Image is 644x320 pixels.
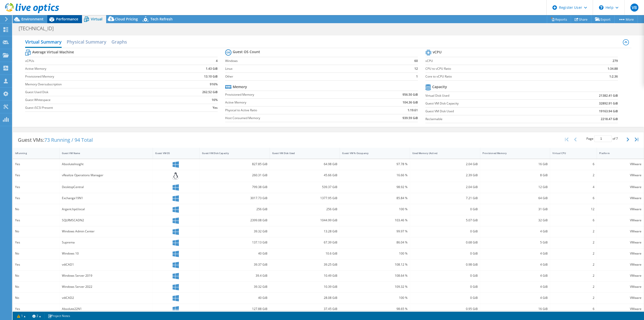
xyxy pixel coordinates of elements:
div: 100 % [342,295,408,301]
div: AbsoluteInsight [62,161,151,167]
label: Guest VM Disk Capacity [425,101,551,106]
label: Guest Whitespace [25,97,172,102]
div: 10.39 GiB [272,284,338,290]
label: Virtual Disk Used [425,93,551,98]
div: 127.88 GiB [202,306,267,312]
div: VMware [599,295,641,301]
div: Guest VM % Occupancy [342,152,401,155]
div: Windows Server 2022 [62,284,151,290]
div: 4 GiB [482,229,548,234]
label: Guest VM Disk Used [425,109,551,114]
div: 2 [552,273,594,278]
div: 67.39 GiB [272,240,338,245]
div: No [15,295,57,301]
div: 28.08 GiB [272,295,338,301]
div: 256 GiB [272,206,338,212]
b: 1.43 GiB [206,66,218,71]
div: 1377.95 GiB [272,195,338,201]
div: 2399.08 GiB [202,218,267,223]
label: vCPUs [25,58,172,63]
b: Guest OS Count [233,49,260,54]
label: Linux [225,66,400,71]
div: 4 GiB [482,295,548,301]
div: 108.12 % [342,262,408,267]
div: 2 [552,240,594,245]
label: vCPU [425,58,567,63]
div: 39.37 GiB [202,262,267,267]
label: Provisioned Memory [25,74,172,79]
label: Reclaimable [425,117,551,122]
div: 16.66 % [342,172,408,178]
div: VMware [599,251,641,256]
div: 45.66 GiB [272,172,338,178]
div: 16 GiB [482,306,548,312]
div: 98.92 % [342,184,408,190]
div: 16 GiB [482,161,548,167]
a: Project Notes [44,313,74,319]
div: 260.31 GiB [202,172,267,178]
div: IsRunning [15,152,51,155]
div: 97.78 % [342,161,408,167]
div: VMware [599,172,641,178]
h1: [TECHNICAL_ID] [16,26,61,31]
div: 0 GiB [412,229,478,234]
b: 1:19.61 [408,108,418,113]
div: VMware [599,206,641,212]
div: 6 [552,195,594,201]
span: Tech Refresh [150,17,173,21]
b: 916% [210,82,218,87]
div: VMware [599,240,641,245]
div: 539.37 GiB [272,184,338,190]
div: 0 GiB [412,273,478,278]
b: 4 [216,58,218,63]
div: 32 GiB [482,218,548,223]
span: Virtual [91,17,102,21]
input: jump to page [594,135,612,142]
div: Yes [15,172,57,178]
a: 2 [29,313,45,319]
b: 21382.41 GiB [599,93,618,98]
b: Yes [213,105,218,110]
span: 73 Running / 94 Total [44,136,93,143]
div: 109.32 % [342,284,408,290]
div: 0.98 GiB [412,262,478,267]
b: 16% [212,97,218,102]
label: Core to vCPU Ratio [425,74,567,79]
h2: Virtual Summary [25,37,62,48]
div: VMware [599,284,641,290]
div: 6 [552,218,594,223]
div: 103.46 % [342,218,408,223]
div: 10.49 GiB [272,273,338,278]
div: 5 GiB [482,240,548,245]
div: 37.45 GiB [272,306,338,312]
div: VMware [599,195,641,201]
div: Argent.hpd.local [62,206,151,212]
b: 1 [416,74,418,79]
div: 0.68 GiB [412,240,478,245]
div: 3017.73 GiB [202,195,267,201]
div: No [15,206,57,212]
div: 12 [552,206,594,212]
b: Capacity [432,84,447,89]
b: 104.36 GiB [403,100,418,105]
div: Yes [15,218,57,223]
div: 6 [552,306,594,312]
div: VMware [599,218,641,223]
b: 13.10 GiB [204,74,218,79]
label: Provisioned Memory [225,92,362,97]
b: 939.59 GiB [403,116,418,121]
div: vdiCAD1 [62,262,151,267]
div: VMware [599,229,641,234]
div: 64.98 GiB [272,161,338,167]
b: 279 [613,58,618,63]
div: Exchange19N1 [62,195,151,201]
div: Used Memory (Active) [412,152,472,155]
div: Suprema [62,240,151,245]
b: 32892.91 GiB [599,101,618,106]
div: Yes [15,161,57,167]
b: 2218.47 GiB [601,117,618,122]
div: 2 [552,229,594,234]
div: Guest VM Disk Capacity [202,152,261,155]
label: Guest Used Disk [25,90,172,95]
div: No [15,273,57,278]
